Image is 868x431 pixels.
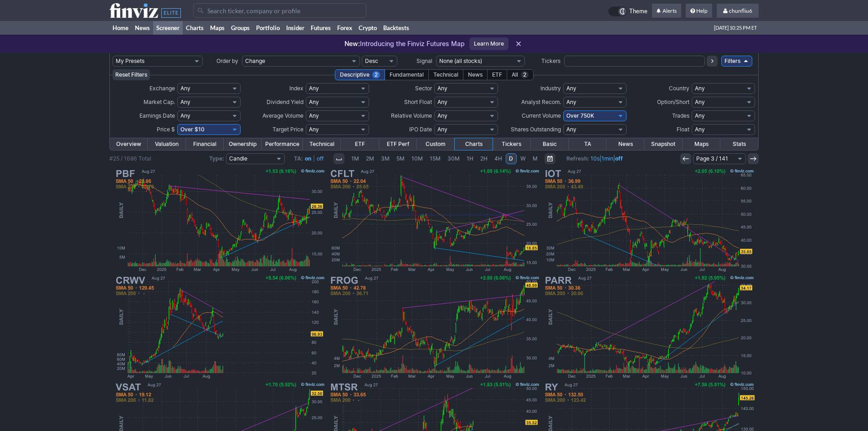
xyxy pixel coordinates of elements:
a: Stats [720,138,758,150]
img: CFLT - Confluent Inc - Stock Price Chart [328,167,541,274]
span: Exchange [149,85,175,92]
a: Charts [455,138,493,150]
a: chunfliu6 [717,4,759,18]
span: D [509,155,513,162]
span: 2M [366,155,374,162]
span: Relative Volume [391,112,432,119]
b: Type: [209,155,224,162]
span: Trades [672,112,689,119]
a: Theme [608,6,647,16]
a: 2M [363,153,377,164]
div: Fundamental [385,69,429,80]
span: Industry [540,85,561,92]
a: Groups [228,21,253,35]
a: Portfolio [253,21,283,35]
span: 2 [372,71,380,78]
a: Maps [207,21,228,35]
a: 10s [591,155,600,162]
a: Valuation [148,138,185,150]
a: M [529,153,541,164]
span: Theme [629,6,647,16]
a: Insider [283,21,308,35]
img: PBF - PBF Energy Inc - Stock Price Chart [113,167,326,274]
a: Basic [531,138,569,150]
img: CRWV - CoreWeave Inc - Stock Price Chart [113,274,326,380]
a: 1min [601,155,613,162]
a: Custom [417,138,455,150]
span: Average Volume [262,112,303,119]
span: Sector [415,85,432,92]
span: Target Price [272,126,303,133]
a: Forex [334,21,355,35]
span: 2H [480,155,488,162]
div: All [507,69,534,80]
a: Financial [186,138,224,150]
b: Refresh: [566,155,589,162]
a: Alerts [652,4,681,18]
span: Dividend Yield [267,99,303,105]
a: Futures [308,21,334,35]
a: on [305,155,311,162]
span: IPO Date [409,126,432,133]
a: Backtests [380,21,412,35]
div: ETF [487,69,507,80]
a: 1H [463,153,477,164]
span: Tickers [541,57,560,64]
a: Tickers [493,138,530,150]
a: TA [569,138,606,150]
span: | | [566,154,623,163]
a: News [606,138,644,150]
a: 15M [426,153,444,164]
span: 30M [447,155,460,162]
span: [DATE] 10:25 PM ET [714,21,757,35]
a: 1M [348,153,362,164]
span: 2 [521,71,529,78]
span: Index [289,85,303,92]
a: Maps [683,138,720,150]
span: chunfliu6 [729,7,752,14]
input: Search [193,3,366,18]
a: Crypto [355,21,380,35]
a: 3M [378,153,393,164]
span: 15M [430,155,441,162]
a: Technical [303,138,341,150]
img: FROG - JFrog Ltd - Stock Price Chart [328,274,541,380]
a: Filters [721,56,752,67]
span: 4H [494,155,502,162]
span: Shares Outstanding [511,126,561,133]
a: News [132,21,153,35]
span: Earnings Date [139,112,175,119]
a: 4H [491,153,505,164]
span: 10M [411,155,423,162]
span: Order by [216,57,238,64]
img: PARR - Par Pacific Holdings Inc - Stock Price Chart [542,274,755,380]
a: Performance [262,138,303,150]
a: ETF Perf [379,138,417,150]
span: 5M [396,155,405,162]
a: Home [109,21,132,35]
div: News [463,69,488,80]
a: Ownership [224,138,262,150]
div: Technical [428,69,463,80]
button: Reset Filters [113,69,150,80]
span: M [533,155,538,162]
a: off [615,155,623,162]
span: Price $ [157,126,175,133]
button: Range [544,153,555,164]
a: Learn More [469,37,508,50]
span: | [313,155,315,162]
a: Snapshot [644,138,682,150]
button: Interval [334,153,344,164]
a: ETF [341,138,379,150]
span: W [520,155,526,162]
a: Overview [110,138,148,150]
p: Introducing the Finviz Futures Map [344,39,465,48]
span: Signal [416,57,432,64]
a: 10M [408,153,426,164]
span: 3M [381,155,390,162]
span: Short Float [404,99,432,105]
span: 1H [467,155,473,162]
span: Float [677,126,689,133]
a: 2H [477,153,491,164]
